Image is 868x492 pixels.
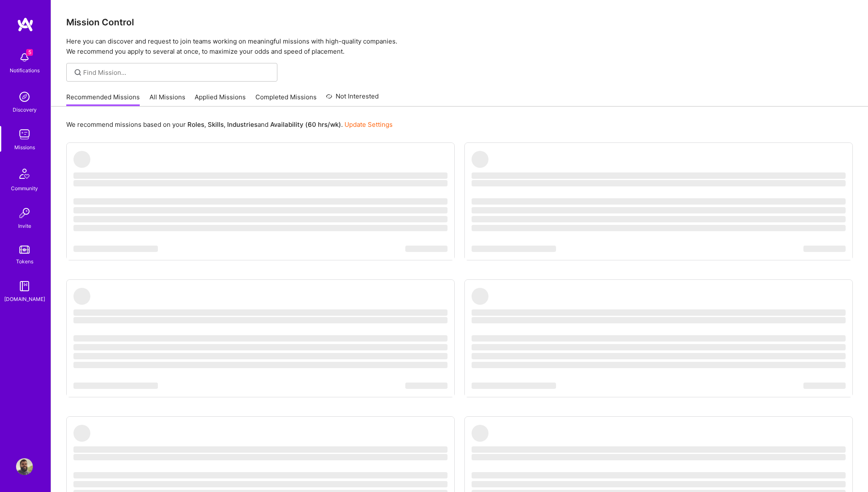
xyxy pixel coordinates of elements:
h3: Mission Control [66,17,853,27]
img: Invite [16,205,33,221]
a: Recommended Missions [66,93,140,107]
img: discovery [16,88,33,105]
a: Not Interested [326,91,379,107]
img: tokens [19,246,30,254]
div: Invite [18,221,31,230]
div: Missions [14,143,35,152]
img: logo [17,17,34,32]
a: User Avatar [14,458,35,475]
img: Community [14,164,35,184]
b: Availability (60 hrs/wk) [270,120,341,128]
p: We recommend missions based on your , , and . [66,120,393,129]
a: Applied Missions [195,93,246,107]
div: [DOMAIN_NAME] [4,295,45,303]
div: Community [11,184,38,193]
b: Industries [227,120,258,128]
img: User Avatar [16,458,33,475]
a: Completed Missions [255,93,317,107]
img: teamwork [16,126,33,143]
a: All Missions [149,93,185,107]
div: Tokens [16,257,33,266]
div: Discovery [13,105,37,114]
b: Roles [187,120,204,128]
a: Update Settings [344,120,393,128]
div: Notifications [10,66,40,75]
i: icon SearchGrey [73,68,83,77]
span: 5 [26,49,33,56]
img: bell [16,49,33,66]
input: Find Mission... [83,68,271,77]
b: Skills [208,120,224,128]
p: Here you can discover and request to join teams working on meaningful missions with high-quality ... [66,36,853,57]
img: guide book [16,278,33,295]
